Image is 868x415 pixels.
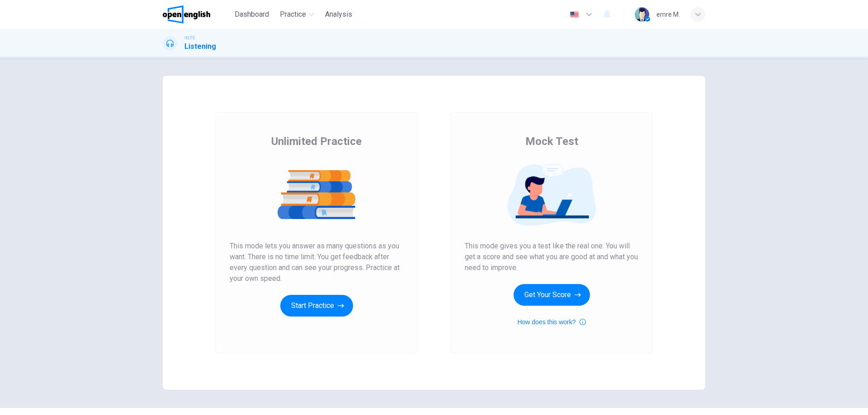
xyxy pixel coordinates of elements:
[525,134,578,149] span: Mock Test
[230,241,403,284] span: This mode lets you answer as many questions as you want. There is no time limit. You get feedback...
[163,5,231,23] a: OpenEnglish logo
[514,284,590,306] button: Get Your Score
[231,6,273,23] button: Dashboard
[465,241,638,273] span: This mode gives you a test like the real one. You will get a score and see what you are good at a...
[280,9,306,20] span: Practice
[163,5,210,23] img: OpenEnglish logo
[271,134,362,149] span: Unlimited Practice
[184,35,195,41] span: IELTS
[280,295,353,317] button: Start Practice
[184,41,216,52] h1: Listening
[235,9,269,20] span: Dashboard
[517,317,585,327] button: How does this work?
[569,11,580,18] img: en
[656,9,680,20] div: emre M.
[321,6,356,23] button: Analysis
[325,9,352,20] span: Analysis
[635,7,649,22] img: Profile picture
[276,6,318,23] button: Practice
